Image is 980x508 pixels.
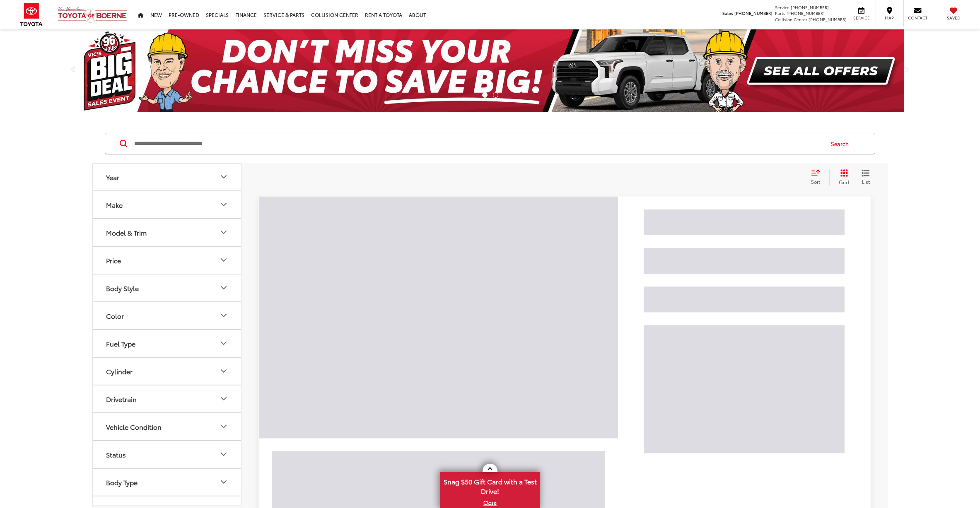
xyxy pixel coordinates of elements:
[93,385,242,412] button: DrivetrainDrivetrain
[775,10,785,16] span: Parts
[93,219,242,246] button: Model & TrimModel & Trim
[133,134,823,154] input: Search by Make, Model, or Keyword
[106,312,124,320] div: Color
[734,10,772,16] span: [PHONE_NUMBER]
[219,366,229,376] div: Cylinder
[106,284,139,292] div: Body Style
[839,178,849,185] span: Grid
[944,15,963,21] span: Saved
[93,441,242,468] button: StatusStatus
[722,10,733,16] span: Sales
[219,421,229,431] div: Vehicle Condition
[811,178,820,185] span: Sort
[93,191,242,218] button: MakeMake
[106,229,147,236] div: Model & Trim
[775,16,807,22] span: Collision Center
[93,247,242,274] button: PricePrice
[809,16,847,22] span: [PHONE_NUMBER]
[219,255,229,265] div: Price
[829,169,855,185] button: Grid View
[93,302,242,329] button: ColorColor
[219,172,229,182] div: Year
[823,133,861,154] button: Search
[219,477,229,487] div: Body Type
[908,15,927,21] span: Contact
[106,395,137,403] div: Drivetrain
[106,339,135,347] div: Fuel Type
[775,4,789,10] span: Service
[852,15,871,21] span: Service
[880,15,898,21] span: Map
[106,450,126,458] div: Status
[219,311,229,320] div: Color
[791,4,829,10] span: [PHONE_NUMBER]
[93,274,242,301] button: Body StyleBody Style
[57,6,128,23] img: Vic Vaughan Toyota of Boerne
[219,283,229,293] div: Body Style
[787,10,825,16] span: [PHONE_NUMBER]
[219,227,229,237] div: Model & Trim
[219,394,229,404] div: Drivetrain
[106,367,133,375] div: Cylinder
[441,473,539,498] span: Snag $50 Gift Card with a Test Drive!
[219,200,229,209] div: Make
[93,469,242,496] button: Body TypeBody Type
[93,413,242,440] button: Vehicle ConditionVehicle Condition
[855,169,876,185] button: List View
[76,29,904,112] img: Big Deal Sales Event
[862,178,870,185] span: List
[93,330,242,357] button: Fuel TypeFuel Type
[106,423,162,431] div: Vehicle Condition
[219,449,229,459] div: Status
[106,201,123,209] div: Make
[106,256,121,264] div: Price
[807,169,829,185] button: Select sort value
[106,478,138,486] div: Body Type
[219,338,229,348] div: Fuel Type
[106,173,119,181] div: Year
[93,164,242,190] button: YearYear
[93,358,242,385] button: CylinderCylinder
